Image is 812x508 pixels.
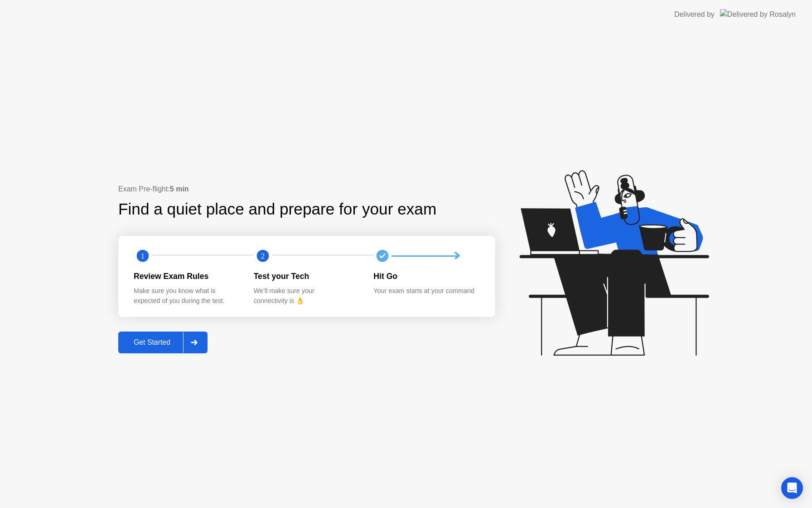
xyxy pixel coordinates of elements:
[118,332,208,353] button: Get Started
[254,270,359,282] div: Test your Tech
[781,477,803,499] div: Open Intercom Messenger
[118,184,495,195] div: Exam Pre-flight:
[134,286,239,306] div: Make sure you know what is expected of you during the test.
[261,252,265,260] text: 2
[373,286,479,296] div: Your exam starts at your command
[373,270,479,282] div: Hit Go
[134,270,239,282] div: Review Exam Rules
[720,9,796,20] img: Delivered by Rosalyn
[121,338,183,347] div: Get Started
[118,197,438,221] div: Find a quiet place and prepare for your exam
[141,252,145,260] text: 1
[170,185,189,193] b: 5 min
[674,9,715,20] div: Delivered by
[254,286,359,306] div: We’ll make sure your connectivity is 👌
